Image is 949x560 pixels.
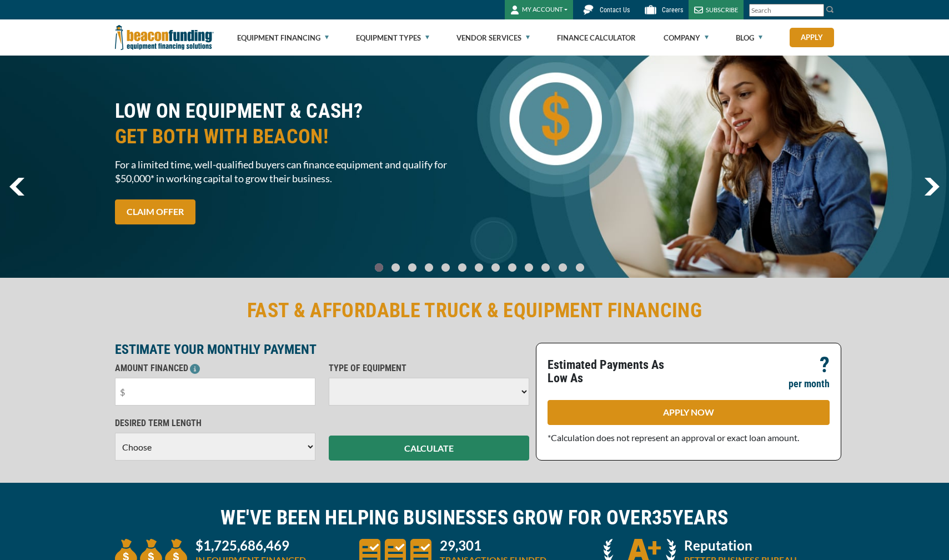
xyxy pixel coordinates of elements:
[195,539,306,552] p: $1,725,686,469
[115,417,315,430] p: DESIRED TERM LENGTH
[662,6,683,14] span: Careers
[115,378,315,406] input: $
[456,20,530,56] a: Vendor Services
[356,20,429,56] a: Equipment Types
[9,178,24,196] a: previous
[556,263,570,272] a: Go To Slide 11
[115,19,214,56] img: Beacon Funding Corporation logo
[749,4,824,17] input: Search
[664,20,709,56] a: Company
[115,124,468,149] span: GET BOTH WITH BEACON!
[115,343,529,356] p: ESTIMATE YOUR MONTHLY PAYMENT
[557,20,636,56] a: Finance Calculator
[684,539,797,552] p: Reputation
[455,263,469,272] a: Go To Slide 5
[790,28,834,47] a: Apply
[115,298,835,323] h2: FAST & AFFORDABLE TRUCK & EQUIPMENT FINANCING
[573,263,587,272] a: Go To Slide 12
[115,362,315,375] p: AMOUNT FINANCED
[115,158,468,186] span: For a limited time, well-qualified buyers can finance equipment and qualify for $50,000* in worki...
[439,263,452,272] a: Go To Slide 4
[539,263,553,272] a: Go To Slide 10
[924,178,940,196] a: next
[389,263,402,272] a: Go To Slide 1
[422,263,435,272] a: Go To Slide 3
[472,263,485,272] a: Go To Slide 6
[924,178,940,196] img: Right Navigator
[826,5,835,14] img: Search
[600,6,630,14] span: Contact Us
[736,20,762,56] a: Blog
[329,436,529,461] button: CALCULATE
[789,377,830,391] p: per month
[522,263,535,272] a: Go To Slide 9
[405,263,419,272] a: Go To Slide 2
[548,432,799,443] span: *Calculation does not represent an approval or exact loan amount.
[237,20,329,56] a: Equipment Financing
[115,199,195,224] a: CLAIM OFFER
[505,263,519,272] a: Go To Slide 8
[812,6,821,15] a: Clear search text
[372,263,385,272] a: Go To Slide 0
[329,362,529,375] p: TYPE OF EQUIPMENT
[489,263,502,272] a: Go To Slide 7
[9,178,24,196] img: Left Navigator
[440,539,546,552] p: 29,301
[820,358,830,372] p: ?
[548,358,682,385] p: Estimated Payments As Low As
[115,98,468,149] h2: LOW ON EQUIPMENT & CASH?
[115,505,835,531] h2: WE'VE BEEN HELPING BUSINESSES GROW FOR OVER YEARS
[548,400,830,425] a: APPLY NOW
[652,506,672,529] span: 35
